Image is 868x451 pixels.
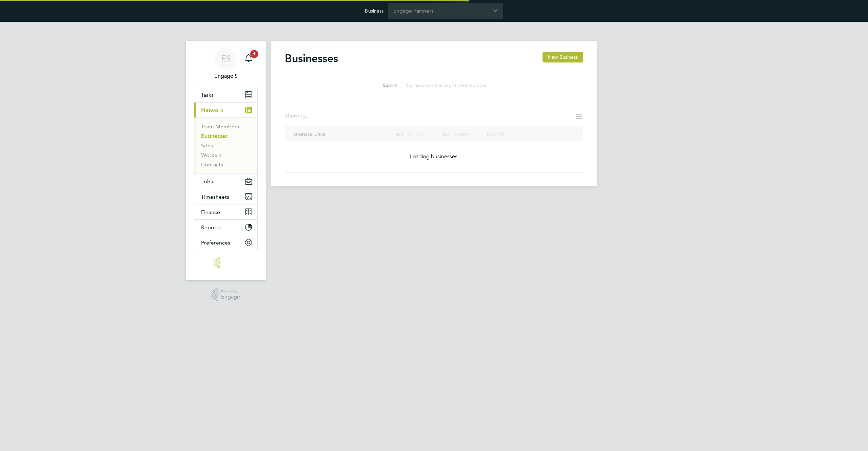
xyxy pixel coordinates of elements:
a: Powered byEngage [212,288,240,301]
div: Showing [285,112,311,120]
span: Finance [201,209,220,215]
span: Engage [221,294,240,300]
span: Network [201,107,223,113]
a: ESEngage S [194,48,258,80]
span: Reports [201,224,221,231]
button: New Business [542,52,583,62]
button: Reports [194,220,257,235]
button: Finance [194,204,257,219]
span: ES [221,54,231,63]
button: Timesheets [194,189,257,204]
button: Network [194,103,257,118]
span: 1 [250,50,258,58]
span: Tasks [201,92,214,98]
a: Team Members [201,123,239,130]
img: engage-logo-retina.png [214,257,238,268]
label: Business [365,8,383,14]
a: Businesses [201,133,228,139]
label: Search [367,82,397,88]
a: Tasks [194,87,257,102]
a: 1 [242,48,255,69]
span: Jobs [201,178,213,185]
span: Preferences [201,239,230,246]
span: Engage S [194,72,258,80]
button: Preferences [194,235,257,250]
h2: Businesses [285,52,338,65]
span: Powered by [221,288,240,294]
span: Timesheets [201,194,229,200]
a: Go to home page [194,257,258,268]
a: Workers [201,152,222,158]
span: ... [306,112,310,119]
div: Network [194,118,257,174]
a: Contacts [201,161,223,168]
input: Business name or registration number [402,79,501,92]
nav: Main navigation [186,41,266,280]
button: Jobs [194,174,257,189]
a: Sites [201,142,213,149]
